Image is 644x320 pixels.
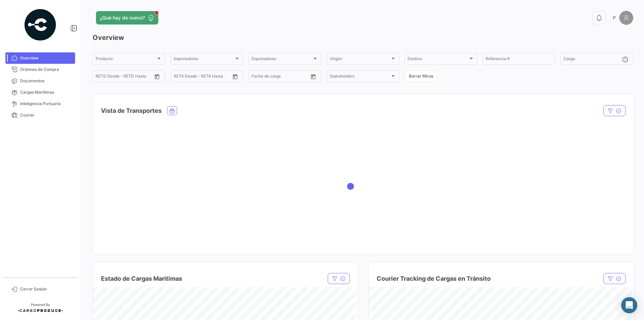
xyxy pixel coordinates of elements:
div: Abrir Intercom Messenger [621,297,637,313]
img: placeholder-user.png [619,11,633,25]
span: Documentos [20,78,72,84]
button: ¿Qué hay de nuevo? [96,11,158,25]
img: powered-by.png [23,8,57,42]
input: Desde [96,75,96,80]
h3: Overview [93,33,633,42]
a: Documentos [5,75,75,87]
button: Open calendar [152,72,162,82]
span: ¿Qué hay de nuevo? [100,14,145,21]
span: Exportadores [252,57,312,62]
a: Inteligencia Portuaria [5,98,75,109]
span: Inteligencia Portuaria [20,101,72,107]
h4: Vista de Transportes [101,106,162,116]
span: Importadores [174,57,234,62]
span: Overview [20,55,72,61]
input: Hasta [179,75,206,80]
button: Open calendar [230,72,240,82]
span: Stakeholders [330,75,390,80]
input: Hasta [101,75,128,80]
span: Origen [330,57,390,62]
span: Courier [20,112,72,118]
input: Hasta [257,75,284,80]
a: Cargas Marítimas [5,87,75,98]
a: Overview [5,52,75,64]
h4: Courier Tracking de Cargas en Tránsito [377,274,491,283]
button: Ocean [167,106,177,115]
button: Borrar filtros [405,71,437,82]
span: Cerrar Sesión [20,286,72,292]
h4: Estado de Cargas Maritimas [101,274,182,283]
a: Courier [5,109,75,121]
span: P [613,14,616,21]
input: Desde [252,75,252,80]
span: Destino [408,57,468,62]
a: Órdenes de Compra [5,64,75,75]
input: Desde [174,75,174,80]
button: Open calendar [308,72,318,82]
span: Producto [96,57,156,62]
span: Órdenes de Compra [20,66,72,73]
span: Cargas Marítimas [20,89,72,95]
